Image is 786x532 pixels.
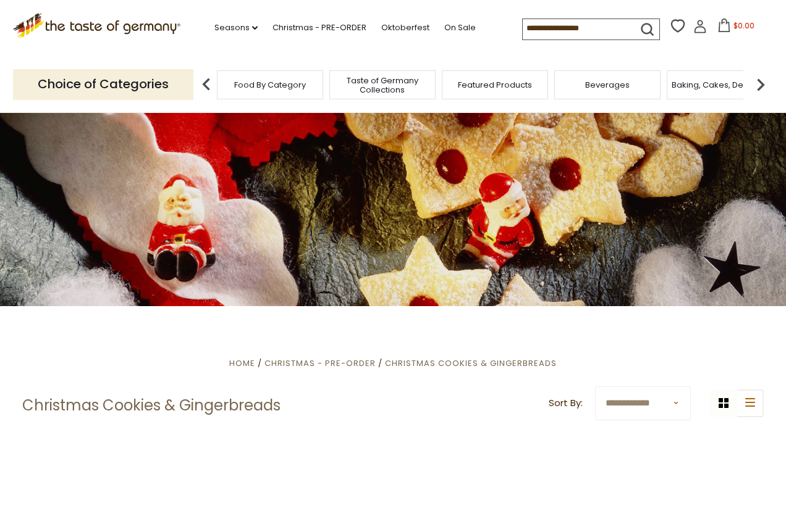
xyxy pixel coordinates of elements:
[458,80,532,89] a: Featured Products
[234,80,306,89] a: Food By Category
[385,357,557,369] a: Christmas Cookies & Gingerbreads
[214,21,258,35] a: Seasons
[444,21,476,35] a: On Sale
[264,357,376,369] a: Christmas - PRE-ORDER
[709,19,762,37] button: $0.00
[22,396,281,415] h1: Christmas Cookies & Gingerbreads
[194,72,219,97] img: previous arrow
[381,21,429,35] a: Oktoberfest
[549,396,583,411] label: Sort By:
[585,80,630,89] a: Beverages
[748,72,773,97] img: next arrow
[273,21,366,35] a: Christmas - PRE-ORDER
[229,357,255,369] a: Home
[672,80,767,89] a: Baking, Cakes, Desserts
[333,76,432,94] a: Taste of Germany Collections
[733,20,754,31] span: $0.00
[13,69,193,99] p: Choice of Categories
